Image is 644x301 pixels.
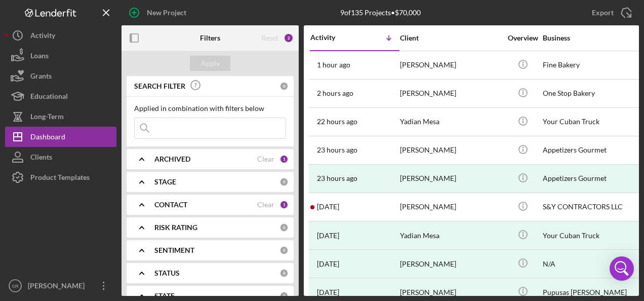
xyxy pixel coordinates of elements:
b: Filters [200,34,220,42]
div: Clients [30,147,52,170]
div: 0 [279,269,289,278]
div: 1 [279,200,289,209]
div: Open Intercom Messenger [610,256,634,281]
time: 2025-08-13 20:55 [317,118,357,126]
div: Product Templates [30,167,90,190]
div: Loans [30,46,49,68]
button: Long-Term [5,106,116,127]
b: CONTACT [154,201,187,209]
time: 2025-08-07 17:24 [317,232,339,240]
div: Business [543,34,644,42]
div: Dashboard [30,127,65,149]
div: One Stop Bakery [543,80,644,107]
time: 2025-07-16 02:37 [317,288,339,296]
div: [PERSON_NAME] [25,276,91,298]
div: Apply [201,56,220,71]
div: Your Cuban Truck [543,222,644,249]
div: 0 [279,223,289,232]
button: Grants [5,66,116,86]
div: 9 of 135 Projects • $70,000 [340,9,421,17]
div: [PERSON_NAME] [400,137,501,164]
div: Long-Term [30,106,64,129]
time: 2025-08-13 17:16 [317,203,339,211]
div: Yadian Mesa [400,108,501,135]
time: 2025-07-18 02:44 [317,260,339,268]
div: Applied in combination with filters below [134,104,286,112]
div: Client [400,34,501,42]
button: Product Templates [5,167,116,187]
div: 0 [279,82,289,91]
b: STATUS [154,269,180,277]
div: [PERSON_NAME] [400,80,501,107]
div: Overview [504,34,542,42]
b: ARCHIVED [154,155,190,163]
time: 2025-08-13 19:23 [317,174,357,182]
button: Export [582,3,639,23]
button: Loans [5,46,116,66]
div: 0 [279,177,289,186]
div: Clear [257,201,274,209]
b: SENTIMENT [154,246,194,254]
div: New Project [147,3,186,23]
time: 2025-08-13 19:46 [317,146,357,154]
button: Educational [5,86,116,106]
button: SR[PERSON_NAME] [5,276,116,296]
div: Reset [261,34,278,42]
button: Dashboard [5,127,116,147]
button: Clients [5,147,116,167]
div: 2 [284,33,294,43]
div: Grants [30,66,52,89]
div: [PERSON_NAME] [400,250,501,277]
div: Your Cuban Truck [543,108,644,135]
button: Apply [190,56,230,71]
div: [PERSON_NAME] [400,194,501,220]
b: STATE [154,292,175,300]
div: Educational [30,86,68,109]
button: Activity [5,25,116,46]
div: Appetizers Gourmet [543,165,644,192]
time: 2025-08-14 17:25 [317,61,350,69]
div: 0 [279,291,289,300]
div: N/A [543,250,644,277]
div: S&Y CONTRACTORS LLC [543,194,644,220]
div: [PERSON_NAME] [400,165,501,192]
div: [PERSON_NAME] [400,52,501,79]
time: 2025-08-14 16:34 [317,89,353,97]
div: Activity [310,33,355,42]
div: Yadian Mesa [400,222,501,249]
b: STAGE [154,178,176,186]
div: Clear [257,155,274,163]
div: Appetizers Gourmet [543,137,644,164]
div: 0 [279,246,289,255]
text: SR [12,283,18,289]
b: RISK RATING [154,223,197,232]
button: New Project [122,3,196,23]
b: SEARCH FILTER [134,82,185,90]
div: Fine Bakery [543,52,644,79]
div: Activity [30,25,55,48]
div: Export [592,3,614,23]
div: 1 [279,155,289,164]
